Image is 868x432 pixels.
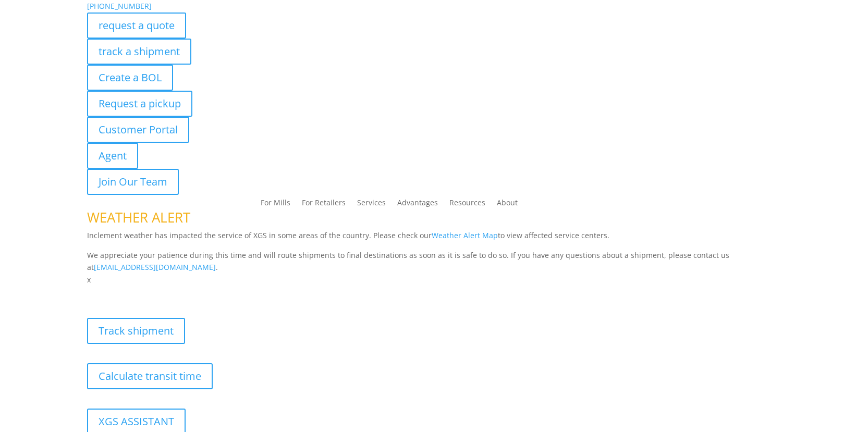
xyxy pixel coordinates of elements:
span: WEATHER ALERT [87,208,190,227]
a: Create a BOL [87,65,173,91]
p: x [87,274,781,286]
p: We appreciate your patience during this time and will route shipments to final destinations as so... [87,249,781,274]
a: Join Our Team [87,169,179,195]
a: For Retailers [302,199,346,211]
a: Resources [449,199,485,211]
a: [EMAIL_ADDRESS][DOMAIN_NAME] [94,262,216,272]
a: Weather Alert Map [432,230,498,240]
a: [PHONE_NUMBER] [87,1,152,11]
a: Customer Portal [87,117,189,143]
a: Services [357,199,386,211]
a: Calculate transit time [87,363,213,389]
a: Request a pickup [87,91,192,117]
a: Track shipment [87,318,185,344]
a: About [497,199,518,211]
a: Advantages [397,199,438,211]
a: Agent [87,143,138,169]
p: Inclement weather has impacted the service of XGS in some areas of the country. Please check our ... [87,229,781,249]
a: request a quote [87,13,186,39]
a: track a shipment [87,39,191,65]
b: Visibility, transparency, and control for your entire supply chain. [87,288,320,298]
a: For Mills [261,199,290,211]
